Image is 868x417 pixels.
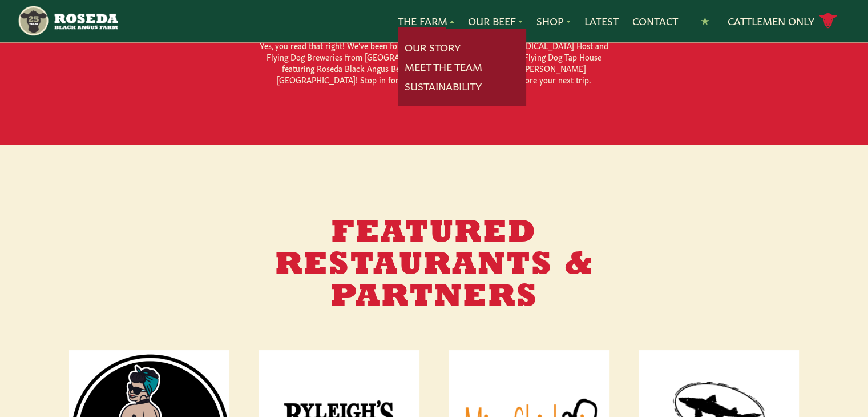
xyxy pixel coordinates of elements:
[17,5,117,37] img: https://roseda.com/wp-content/uploads/2021/05/roseda-25-header.png
[405,79,482,94] a: Sustainability
[405,59,482,74] a: Meet The Team
[468,14,523,29] a: Our Beef
[728,11,837,31] a: Cattlemen Only
[405,40,461,55] a: Our Story
[536,14,571,29] a: Shop
[252,39,617,85] p: Yes, you read that right! We’ve been fortunate enough to partner with [MEDICAL_DATA] Host and Fly...
[584,14,619,29] a: Latest
[632,14,678,29] a: Contact
[252,218,617,314] h2: Featured Restaurants & Partners
[398,14,454,29] a: The Farm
